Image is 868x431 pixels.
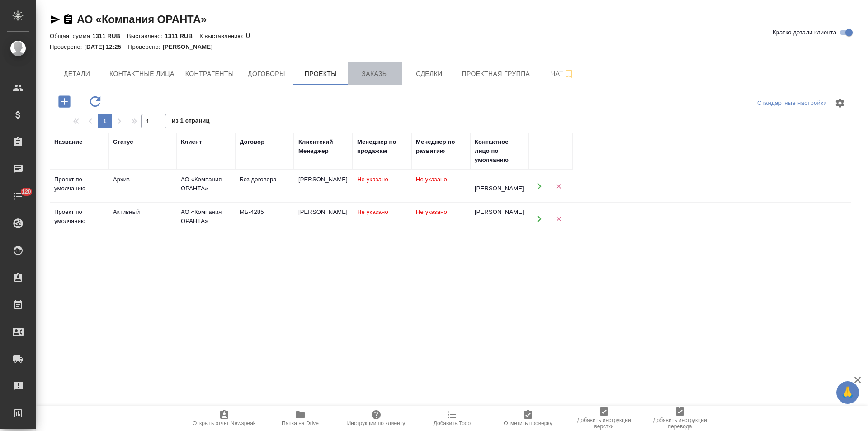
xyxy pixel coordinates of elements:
div: Проект по умолчанию [54,175,104,193]
div: Договор [240,137,264,147]
div: АО «Компания ОРАНТА» [181,175,231,193]
div: Название [54,137,82,147]
p: [PERSON_NAME] [163,43,220,50]
button: Добавить Todo [414,406,490,431]
span: Кратко детали клиента [773,28,836,37]
p: Проверено: [128,43,163,50]
div: Менеджер по развитию [416,137,466,156]
span: Проектная группа [462,68,530,80]
svg: Подписаться [563,68,574,79]
div: Архив [113,175,172,184]
button: Добавить инструкции верстки [566,406,642,431]
button: Отметить проверку [490,406,566,431]
span: Сделки [407,68,451,80]
button: Открыть [530,177,548,195]
button: 🙏 [836,381,859,404]
div: Активный [113,208,172,217]
span: Настроить таблицу [829,92,851,114]
p: Выставлено: [127,33,165,39]
div: - [PERSON_NAME] [475,175,524,193]
button: Папка на Drive [262,406,338,431]
p: [DATE] 12:25 [85,43,128,50]
span: Контрагенты [185,68,234,80]
span: Договоры [245,68,288,80]
a: 120 [2,185,34,208]
span: Не указано [416,208,447,215]
p: К выставлению: [199,33,246,39]
span: Контактные лица [109,68,175,80]
button: Удалить [549,177,568,195]
div: Контактное лицо по умолчанию [475,137,524,165]
span: Детали [55,68,99,80]
button: Открыть отчет Newspeak [186,406,262,431]
button: Удалить [549,209,568,228]
span: 🙏 [840,383,855,402]
div: Менеджер по продажам [357,137,407,156]
button: Добавить инструкции перевода [642,406,718,431]
div: МБ-4285 [240,208,289,217]
div: Клиент [181,137,202,147]
span: Добавить Todo [434,420,471,426]
span: Добавить инструкции перевода [647,417,712,430]
span: Добавить инструкции верстки [571,417,637,430]
button: Обновить данные [83,92,108,111]
span: Открыть отчет Newspeak [193,420,256,426]
button: Инструкции по клиенту [338,406,414,431]
span: из 1 страниц [172,115,210,128]
span: Чат [541,68,584,79]
button: Скопировать ссылку для ЯМессенджера [50,14,61,25]
div: 0 [50,30,858,41]
div: АО «Компания ОРАНТА» [181,208,231,226]
button: Добавить проект [52,92,77,111]
span: Не указано [357,176,388,183]
span: Не указано [416,176,447,183]
div: Проект по умолчанию [54,208,104,226]
div: Без договора [240,175,289,184]
div: Статус [113,137,133,147]
div: split button [755,96,829,110]
span: 120 [16,187,37,196]
span: Папка на Drive [282,420,319,426]
div: [PERSON_NAME] [475,208,524,217]
p: Общая сумма [50,33,92,39]
div: [PERSON_NAME] [298,175,348,184]
span: Заказы [353,68,396,80]
button: Скопировать ссылку [63,14,74,25]
p: Проверено: [50,43,85,50]
button: Открыть [530,209,548,228]
div: Клиентский Менеджер [298,137,348,156]
span: Проекты [299,68,342,80]
p: 1311 RUB [165,33,199,39]
span: Отметить проверку [504,420,552,426]
span: Не указано [357,208,388,215]
span: Инструкции по клиенту [347,420,406,426]
a: АО «Компания ОРАНТА» [77,13,207,25]
p: 1311 RUB [92,33,127,39]
div: [PERSON_NAME] [298,208,348,217]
